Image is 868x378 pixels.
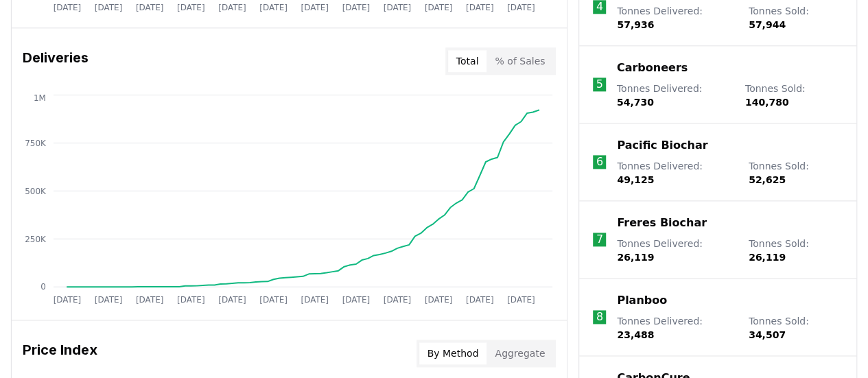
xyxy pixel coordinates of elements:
[34,93,46,102] tspan: 1M
[301,294,329,304] tspan: [DATE]
[384,2,412,12] tspan: [DATE]
[342,294,371,304] tspan: [DATE]
[617,19,654,30] span: 57,936
[507,2,535,12] tspan: [DATE]
[617,174,654,185] span: 49,125
[218,294,246,304] tspan: [DATE]
[40,282,46,292] tspan: 0
[617,60,688,76] a: Carboneers
[448,50,487,72] button: Total
[25,186,47,196] tspan: 500K
[617,97,654,108] span: 54,730
[749,159,843,187] p: Tonnes Sold :
[23,47,89,75] h3: Deliveries
[25,138,47,147] tspan: 750K
[617,215,707,231] a: Freres Biochar
[749,19,786,30] span: 57,944
[617,292,667,309] a: Planboo
[617,314,735,342] p: Tonnes Delivered :
[419,342,487,364] button: By Method
[218,2,246,12] tspan: [DATE]
[749,174,786,185] span: 52,625
[259,2,288,12] tspan: [DATE]
[177,294,205,304] tspan: [DATE]
[617,237,735,264] p: Tonnes Delivered :
[617,137,707,154] a: Pacific Biochar
[54,2,82,12] tspan: [DATE]
[466,2,494,12] tspan: [DATE]
[596,154,603,170] p: 6
[596,231,603,248] p: 7
[749,4,843,32] p: Tonnes Sold :
[95,294,123,304] tspan: [DATE]
[25,234,47,244] tspan: 250K
[95,2,123,12] tspan: [DATE]
[425,2,453,12] tspan: [DATE]
[259,294,288,304] tspan: [DATE]
[749,252,786,263] span: 26,119
[342,2,371,12] tspan: [DATE]
[507,294,535,304] tspan: [DATE]
[177,2,205,12] tspan: [DATE]
[466,294,494,304] tspan: [DATE]
[486,342,553,364] button: Aggregate
[486,50,553,72] button: % of Sales
[136,294,164,304] tspan: [DATE]
[745,97,789,108] span: 140,780
[384,294,412,304] tspan: [DATE]
[425,294,453,304] tspan: [DATE]
[617,159,735,187] p: Tonnes Delivered :
[301,2,329,12] tspan: [DATE]
[136,2,164,12] tspan: [DATE]
[749,329,786,340] span: 34,507
[745,82,843,109] p: Tonnes Sold :
[749,314,843,342] p: Tonnes Sold :
[617,329,654,340] span: 23,488
[54,294,82,304] tspan: [DATE]
[617,4,735,32] p: Tonnes Delivered :
[617,82,731,109] p: Tonnes Delivered :
[749,237,843,264] p: Tonnes Sold :
[596,76,602,93] p: 5
[596,309,603,325] p: 8
[23,340,97,367] h3: Price Index
[617,252,654,263] span: 26,119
